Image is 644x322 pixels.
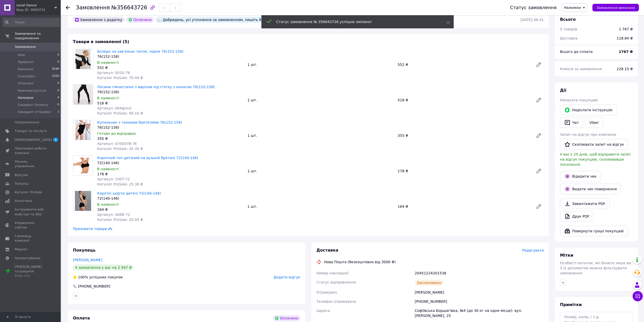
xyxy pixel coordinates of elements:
[97,202,119,206] span: В наявності
[73,39,129,44] span: Товари в замовленні (5)
[15,120,39,125] span: Повідомлення
[18,103,48,107] span: Ожидает Оплаты
[97,89,243,94] div: 76(152-158)
[97,136,243,141] div: 355 ₴
[15,207,47,216] span: Інструменти веб-майстра та SEO
[75,191,91,211] img: Короткі шорти дитячі 72(140-146)
[97,85,215,89] a: Лосини гімнастичні з вирізом під п'ятку з начосом 76(152-158)
[396,167,532,175] div: 178 ₴
[97,125,243,130] div: 76(152-158)
[560,253,573,258] span: Мітки
[97,76,143,80] span: Каталог ProSale: 70.44 ₴
[57,110,59,114] span: 1
[560,302,582,307] span: Примітки
[18,53,25,57] span: Нові
[596,6,635,10] span: Замовлення виконано
[15,274,47,278] div: Prom топ
[560,50,593,54] span: Всього до сплати
[560,198,610,209] a: Завантажити PDF
[77,284,111,289] div: [PHONE_NUMBER]
[126,17,154,23] div: Оплачено
[97,177,130,181] span: Артикул: 1007-72
[97,106,132,110] span: Артикул: 064флн2
[16,8,61,12] div: Ваш ID: 3050733
[317,271,349,275] span: Номер накладної
[57,88,59,93] span: 0
[534,130,544,141] a: Редагувати
[18,96,33,100] span: Наложки
[15,159,47,168] span: Панель управління
[15,45,36,49] span: Замовлення
[317,309,330,313] span: Адреса
[560,226,628,236] button: Повернути гроші покупцеві
[156,17,338,23] div: Добридень, усі уточнення за замовленням, пишіть будь ласка на номер 0977836162. Дякую
[75,120,91,140] img: Купальник з тонкими бретелями 76(152-158)
[66,5,70,10] div: Повернутися назад
[534,166,544,176] a: Редагувати
[15,234,47,243] span: Гаманець компанії
[585,117,603,128] a: Viber
[15,190,42,195] span: Каталог ProSale
[560,184,621,194] button: Видати чек повернення
[97,207,243,212] div: 164 ₴
[18,81,34,86] span: Оплачені
[245,203,396,210] div: 1 шт.
[158,18,162,22] img: :speech_balloon:
[97,196,243,201] div: 72(140-146)
[18,74,35,79] span: Скасовані
[57,81,59,86] span: 0
[619,50,633,54] b: 1767 ₴
[396,97,532,104] div: 518 ₴
[273,315,300,321] div: Оплачено
[57,103,59,107] span: 0
[15,31,61,41] span: Замовлення та повідомлення
[534,201,544,212] a: Редагувати
[97,213,130,217] span: Артикул: 066В-72
[73,226,113,231] span: Приховати товари
[274,275,300,279] span: Додати відгук
[97,160,243,165] div: 72(140-146)
[560,261,632,275] span: Особисті нотатки, які бачите лише ви. З їх допомогою можна фільтрувати замовлення
[617,67,633,71] span: 228.15 ₴
[560,67,602,71] span: Комісія за замовлення
[560,105,617,115] button: Надіслати інструкцію
[73,316,90,320] span: Оплата
[73,258,102,262] a: [PERSON_NAME]
[73,17,124,23] div: Замовлення з додатку
[317,299,356,304] span: Телефон отримувача
[73,275,123,280] div: успішних покупок
[15,173,28,177] span: Відгуки
[560,152,631,166] span: У вас є 29 днів, щоб відправити запит на відгук покупцеві, скопіювавши посилання.
[78,275,88,279] span: 100%
[560,117,583,128] button: Чат
[414,297,545,306] div: [PHONE_NUMBER]
[18,67,33,71] span: Виконані
[415,280,443,286] div: Заплановано
[97,54,243,59] div: 76(152-158)
[75,49,90,69] img: Болеро на зав'язках тепле, чорне 76(152-158)
[245,97,396,104] div: 1 шт.
[97,156,198,160] a: Короткий топ дитячий на вузькій бретелі 72(140-146)
[245,132,396,139] div: 1 шт.
[522,248,544,252] span: Редагувати
[15,146,47,155] span: Показники роботи компанії
[560,88,566,93] span: Дії
[317,248,339,253] span: Доставка
[18,88,46,93] span: Комплектується
[560,98,598,102] span: Написати покупцеві
[97,167,119,171] span: В наявності
[15,256,40,260] span: Налаштування
[15,247,28,252] span: Маркет
[534,60,544,70] a: Редагувати
[53,138,58,142] span: 1
[97,182,143,186] span: Каталог ProSale: 25.38 ₴
[97,111,143,115] span: Каталог ProSale: 66.10 ₴
[97,71,130,75] span: Артикул: 001Б-76
[97,131,136,136] span: Готово до відправки
[396,61,532,68] div: 552 ₴
[560,36,577,40] span: Доставка
[97,172,243,177] div: 178 ₴
[52,74,59,79] span: 2550
[73,158,93,173] img: Короткий топ дитячий на вузькій бретелі 72(140-146)
[97,218,143,222] span: Каталог ProSale: 20.93 ₴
